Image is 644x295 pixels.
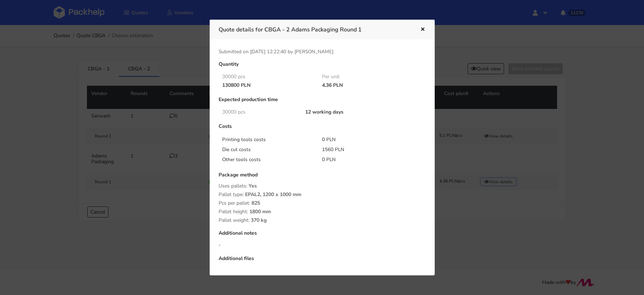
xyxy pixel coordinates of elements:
span: Submitted on [DATE] 12:22:40 [219,48,286,55]
span: Pallet weight: [219,217,249,224]
span: 370 kg [251,217,267,229]
div: 30000 pcs [217,74,317,80]
span: Pcs per pallet: [219,200,250,206]
div: Quantity [219,61,426,72]
div: Other tools costs [217,156,317,163]
span: 1800 mm [249,208,271,220]
span: Pallet height: [219,208,248,215]
div: Printing tools costs [217,136,317,143]
span: by [PERSON_NAME] [288,48,333,55]
div: Package method [219,172,426,183]
div: 12 working days [300,109,417,115]
span: Yes [249,182,257,195]
span: Uses pallets: [219,182,247,189]
div: Die cut costs [217,146,317,153]
span: EPAL2, 1200 x 1000 mm [245,191,301,203]
div: 0 PLN [317,156,417,163]
span: 825 [252,200,260,212]
div: Expected production time [219,97,426,108]
div: Costs [219,124,426,135]
div: Per unit [317,74,417,80]
div: 4.36 PLN [317,82,417,88]
div: 0 PLN [317,136,417,143]
div: 1560 PLN [317,146,417,153]
div: 30000 pcs [217,109,301,115]
h3: Quote details for CBGA - 2 Adams Packaging Round 1 [219,25,409,35]
div: Additional notes [219,230,426,241]
span: Pallet type: [219,191,244,198]
div: 130800 PLN [217,82,317,88]
div: - [219,241,426,249]
a: offer_691129.pdf [219,275,258,282]
div: Additional files [219,256,426,267]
